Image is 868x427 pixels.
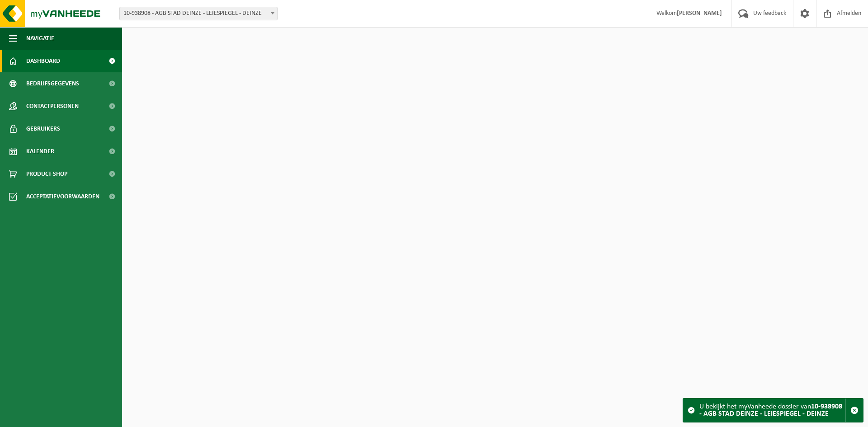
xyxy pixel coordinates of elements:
strong: 10-938908 - AGB STAD DEINZE - LEIESPIEGEL - DEINZE [699,403,842,418]
span: 10-938908 - AGB STAD DEINZE - LEIESPIEGEL - DEINZE [119,7,278,20]
span: Contactpersonen [26,95,79,117]
span: Navigatie [26,27,54,50]
strong: [PERSON_NAME] [677,10,722,17]
div: U bekijkt het myVanheede dossier van [699,399,845,422]
span: 10-938908 - AGB STAD DEINZE - LEIESPIEGEL - DEINZE [120,7,277,20]
span: Dashboard [26,50,60,72]
span: Acceptatievoorwaarden [26,185,99,208]
span: Gebruikers [26,117,60,140]
span: Product Shop [26,163,67,185]
span: Kalender [26,140,54,163]
span: Bedrijfsgegevens [26,72,79,95]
